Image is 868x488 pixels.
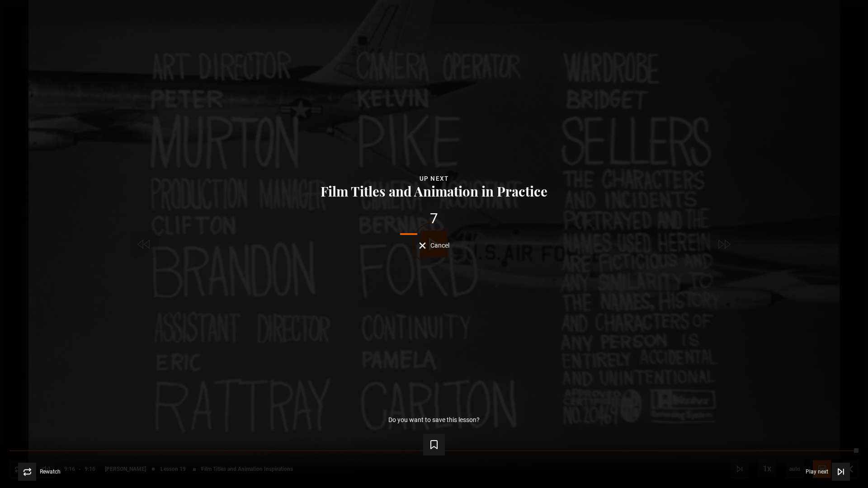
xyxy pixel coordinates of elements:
div: 7 [14,211,854,226]
button: Play next [806,463,850,481]
span: Rewatch [40,469,61,474]
div: Up next [14,174,854,184]
span: Play next [806,469,828,474]
span: Cancel [430,242,449,249]
button: Cancel [419,242,449,249]
button: Rewatch [18,463,61,481]
button: Film Titles and Animation in Practice [318,184,550,198]
p: Do you want to save this lesson? [388,417,480,423]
